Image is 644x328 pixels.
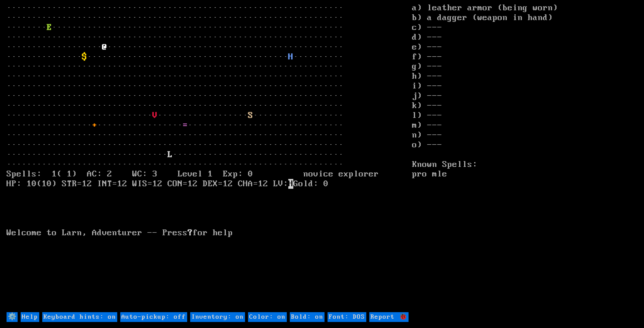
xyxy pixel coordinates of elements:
[190,312,245,322] input: Inventory: on
[168,150,173,160] font: L
[120,312,187,322] input: Auto-pickup: off
[248,111,253,120] font: S
[188,228,193,238] b: ?
[183,120,188,130] font: =
[42,312,117,322] input: Keyboard hints: on
[102,42,107,52] font: @
[328,312,366,322] input: Font: DOS
[82,52,87,62] font: $
[7,312,18,322] input: ⚙️
[290,312,325,322] input: Bold: on
[92,120,97,130] font: +
[412,3,637,312] stats: a) leather armor (being worn) b) a dagger (weapon in hand) c) --- d) --- e) --- f) --- g) --- h) ...
[47,23,52,32] font: E
[152,111,157,120] font: V
[288,179,293,189] mark: H
[7,3,412,312] larn: ··································································· ·····························...
[248,312,287,322] input: Color: on
[21,312,39,322] input: Help
[288,52,293,62] font: H
[369,312,409,322] input: Report 🐞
